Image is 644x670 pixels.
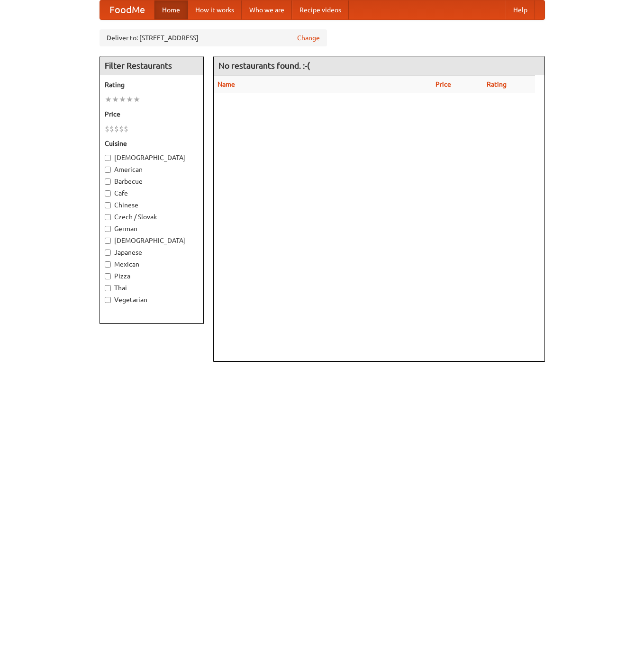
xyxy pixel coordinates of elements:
[297,33,320,43] a: Change
[105,165,199,174] label: American
[105,226,111,232] input: German
[119,124,124,134] li: $
[100,56,203,75] h4: Filter Restaurants
[133,94,140,105] li: ★
[105,285,111,291] input: Thai
[105,179,111,185] input: Barbecue
[105,250,111,256] input: Japanese
[105,188,199,198] label: Cafe
[109,124,114,134] li: $
[126,94,133,105] li: ★
[218,80,235,88] a: Name
[105,167,111,173] input: American
[105,212,199,222] label: Czech / Slovak
[105,94,112,105] li: ★
[105,200,199,210] label: Chinese
[105,248,199,257] label: Japanese
[105,224,199,233] label: German
[105,271,199,281] label: Pizza
[105,238,111,244] input: [DEMOGRAPHIC_DATA]
[105,177,199,186] label: Barbecue
[105,80,199,89] h5: Rating
[435,80,451,88] a: Price
[124,124,128,134] li: $
[105,190,111,197] input: Cafe
[105,139,199,148] h5: Cuisine
[105,155,111,161] input: [DEMOGRAPHIC_DATA]
[105,261,111,268] input: Mexican
[105,124,109,134] li: $
[242,0,292,19] a: Who we are
[112,94,119,105] li: ★
[105,214,111,220] input: Czech / Slovak
[487,80,507,88] a: Rating
[292,0,349,19] a: Recipe videos
[105,297,111,303] input: Vegetarian
[105,109,199,119] h5: Price
[100,0,154,19] a: FoodMe
[105,295,199,304] label: Vegetarian
[119,94,126,105] li: ★
[105,259,199,269] label: Mexican
[188,0,242,19] a: How it works
[105,283,199,293] label: Thai
[105,236,199,245] label: [DEMOGRAPHIC_DATA]
[218,61,310,70] ng-pluralize: No restaurants found. :-(
[114,124,119,134] li: $
[154,0,188,19] a: Home
[105,273,111,279] input: Pizza
[105,202,111,208] input: Chinese
[506,0,535,19] a: Help
[105,153,199,162] label: [DEMOGRAPHIC_DATA]
[100,29,327,46] div: Deliver to: [STREET_ADDRESS]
